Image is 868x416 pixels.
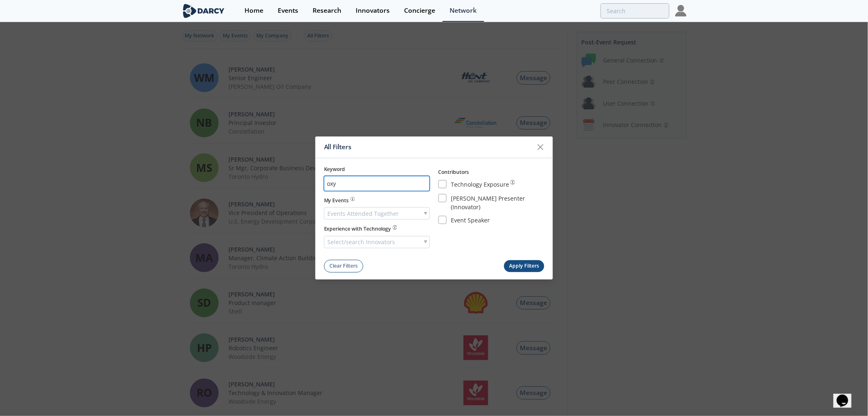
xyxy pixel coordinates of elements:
input: Advanced Search [601,3,669,18]
span: My Events [324,197,349,204]
button: Apply Filters [504,260,544,272]
img: information.svg [350,197,355,201]
span: Select/search Innovators [328,236,395,248]
button: Clear Filters [324,260,363,273]
div: [PERSON_NAME] Presenter (Innovator) [451,194,544,211]
span: Experience with Technology [324,225,391,233]
div: Select/search Innovators [324,236,430,248]
div: All Filters [324,139,533,155]
div: Concierge [404,7,435,14]
div: Research [313,7,341,14]
button: Contributors [439,169,469,176]
div: Innovators [356,7,390,14]
button: My Events [324,197,355,204]
div: Event Speaker [451,216,490,226]
button: Experience with Technology [324,225,397,233]
img: logo-wide.svg [181,4,226,18]
div: Network [450,7,477,14]
img: information.svg [511,180,515,185]
img: information.svg [393,225,397,230]
img: Profile [675,5,687,16]
span: Events Attended Together [328,208,399,219]
iframe: chat widget [834,383,860,408]
div: Events [278,7,298,14]
input: Name, Job Title, Company [324,176,430,191]
div: Home [244,7,263,14]
div: Events Attended Together [324,207,430,220]
span: Keyword [324,166,345,173]
div: Technology Exposure [451,180,509,190]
